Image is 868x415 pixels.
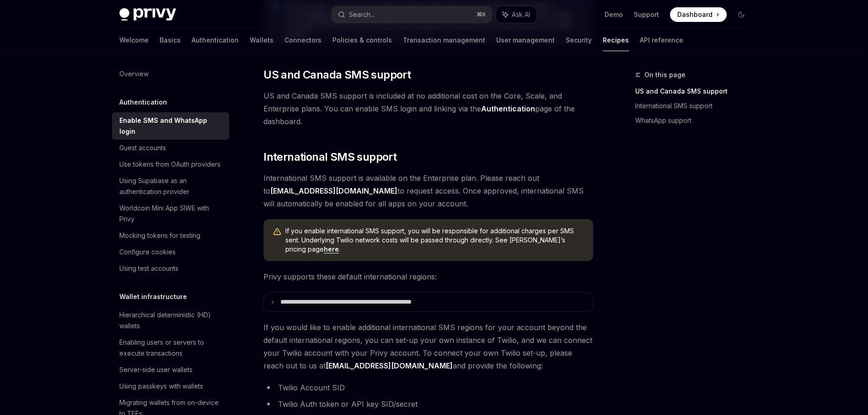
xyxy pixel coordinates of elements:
[285,226,584,254] span: If you enable international SMS support, you will be responsible for additional charges per SMS s...
[263,68,411,82] span: US and Canada SMS support
[644,69,686,80] span: On this page
[112,362,229,378] a: Server-side user wallets
[324,245,339,253] a: here
[326,361,453,371] a: [EMAIL_ADDRESS][DOMAIN_NAME]
[496,29,555,51] a: User management
[119,337,224,359] div: Enabling users or servers to execute transactions
[403,29,485,51] a: Transaction management
[512,10,530,19] span: Ask AI
[250,29,273,51] a: Wallets
[119,159,220,170] div: Use tokens from OAuth providers
[481,104,535,113] strong: Authentication
[263,398,593,410] li: Twilio Auth token or API key SID/secret
[112,307,229,334] a: Hierarchical deterministic (HD) wallets
[112,66,229,82] a: Overview
[119,203,224,225] div: Worldcoin Mini App SIWE with Privy
[112,173,229,200] a: Using Supabase as an authentication provider
[112,260,229,277] a: Using test accounts
[119,310,224,331] div: Hierarchical deterministic (HD) wallets
[119,230,200,241] div: Mocking tokens for testing
[112,227,229,244] a: Mocking tokens for testing
[119,142,166,153] div: Guest accounts
[635,99,756,113] a: International SMS support
[112,334,229,362] a: Enabling users or servers to execute transactions
[119,364,193,375] div: Server-side user wallets
[263,172,593,210] span: International SMS support is available on the Enterprise plan. Please reach out to to request acc...
[119,8,176,21] img: dark logo
[270,186,397,196] a: [EMAIL_ADDRESS][DOMAIN_NAME]
[332,6,492,23] button: Search...⌘K
[677,10,713,19] span: Dashboard
[119,263,178,274] div: Using test accounts
[263,321,593,372] span: If you would like to enable additional international SMS regions for your account beyond the defa...
[332,29,392,51] a: Policies & controls
[349,9,375,20] div: Search...
[496,6,536,23] button: Ask AI
[119,381,203,392] div: Using passkeys with wallets
[263,150,396,164] span: International SMS support
[634,10,659,19] a: Support
[112,156,229,173] a: Use tokens from OAuth providers
[112,244,229,260] a: Configure cookies
[477,11,486,18] span: ⌘ K
[635,113,756,128] a: WhatsApp support
[566,29,592,51] a: Security
[160,29,181,51] a: Basics
[112,140,229,156] a: Guest accounts
[119,97,167,108] h5: Authentication
[670,7,727,22] a: Dashboard
[119,247,176,257] div: Configure cookies
[119,291,187,302] h5: Wallet infrastructure
[605,10,623,19] a: Demo
[603,29,629,51] a: Recipes
[192,29,239,51] a: Authentication
[263,381,593,394] li: Twilio Account SID
[112,200,229,227] a: Worldcoin Mini App SIWE with Privy
[734,7,749,22] button: Toggle dark mode
[263,270,593,283] span: Privy supports these default international regions:
[119,115,224,137] div: Enable SMS and WhatsApp login
[119,68,149,79] div: Overview
[263,89,593,128] span: US and Canada SMS support is included at no additional cost on the Core, Scale, and Enterprise pl...
[119,175,224,197] div: Using Supabase as an authentication provider
[119,29,149,51] a: Welcome
[284,29,321,51] a: Connectors
[635,84,756,99] a: US and Canada SMS support
[112,378,229,394] a: Using passkeys with wallets
[640,29,683,51] a: API reference
[273,227,282,236] svg: Warning
[112,112,229,140] a: Enable SMS and WhatsApp login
